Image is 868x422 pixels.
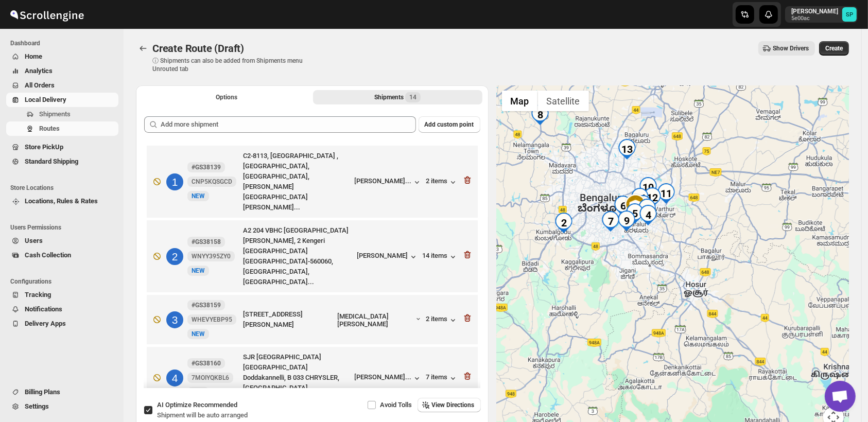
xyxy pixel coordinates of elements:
[243,352,351,403] div: SJR [GEOGRAPHIC_DATA] [GEOGRAPHIC_DATA] Doddakannelli, B 033 CHRYSLER, [GEOGRAPHIC_DATA], [GEOGRA...
[6,316,118,331] button: Delivery Apps
[502,91,538,111] button: Show street map
[773,44,809,52] span: Show Drivers
[426,373,458,383] button: 7 items
[166,173,183,190] div: 1
[432,401,475,409] span: View Directions
[8,2,85,27] img: ScrollEngine
[825,381,856,412] div: Open chat
[6,385,118,399] button: Billing Plans
[419,116,480,133] button: Add custom point
[630,188,650,208] div: 14
[25,320,66,327] span: Delivery Apps
[600,211,621,232] div: 7
[423,252,458,262] button: 14 items
[409,93,416,101] span: 14
[357,252,419,262] button: [PERSON_NAME]
[633,195,653,216] div: 3
[192,315,232,324] span: WHEVYEBP95
[355,373,422,383] button: [PERSON_NAME]...
[243,225,353,287] div: A2 204 VBHC [GEOGRAPHIC_DATA][PERSON_NAME], 2 Kengeri [GEOGRAPHIC_DATA] [GEOGRAPHIC_DATA]-560060,...
[6,78,118,93] button: All Orders
[6,194,118,208] button: Locations, Rules & Rates
[192,302,221,309] b: #GS38159
[166,311,183,328] div: 3
[355,177,412,185] div: [PERSON_NAME]...
[530,104,550,125] div: 8
[192,238,221,245] b: #GS38158
[192,330,205,338] span: NEW
[192,178,232,186] span: CNP5KQSGCD
[374,92,421,102] div: Shipments
[152,42,244,55] span: Create Route (Draft)
[25,81,55,89] span: All Orders
[10,277,118,286] span: Configurations
[192,374,229,382] span: 7MOIYQKBL6
[157,411,248,419] span: Shipment will be auto arranged
[10,184,118,192] span: Store Locations
[25,388,60,396] span: Billing Plans
[166,370,183,386] div: 4
[842,7,857,22] span: Sulakshana Pundle
[25,67,53,75] span: Analytics
[166,248,183,265] div: 2
[425,120,474,129] span: Add custom point
[313,90,482,104] button: Selected Shipments
[791,7,838,15] p: [PERSON_NAME]
[6,64,118,78] button: Analytics
[25,251,71,259] span: Cash Collection
[613,196,633,216] div: 6
[6,234,118,248] button: Users
[192,192,205,200] span: NEW
[6,49,118,64] button: Home
[6,302,118,316] button: Notifications
[617,139,637,160] div: 13
[192,164,221,171] b: #GS38139
[380,401,412,409] span: Avoid Tolls
[642,187,663,208] div: 12
[136,108,489,392] div: Selected Shipments
[243,309,334,330] div: [STREET_ADDRESS][PERSON_NAME]
[819,41,849,56] button: Create
[6,248,118,262] button: Cash Collection
[426,177,458,187] button: 2 items
[338,312,422,328] button: [MEDICAL_DATA][PERSON_NAME]
[6,399,118,414] button: Settings
[553,213,574,233] div: 2
[25,197,98,205] span: Locations, Rules & Rates
[39,125,60,132] span: Routes
[161,116,416,133] input: Add more shipment
[152,57,315,73] p: ⓘ Shipments can also be added from Shipments menu Unrouted tab
[10,223,118,232] span: Users Permissions
[616,210,637,231] div: 9
[6,121,118,136] button: Routes
[136,41,150,56] button: Routes
[192,252,231,260] span: WNYY395ZY0
[637,199,657,219] div: 1
[785,6,858,23] button: User menu
[25,52,42,60] span: Home
[25,402,49,410] span: Settings
[157,401,237,409] span: AI Optimize
[355,177,422,187] button: [PERSON_NAME]...
[418,398,481,412] button: View Directions
[25,291,51,298] span: Tracking
[846,11,853,18] text: SP
[825,44,843,52] span: Create
[243,151,351,213] div: C2-8113, [GEOGRAPHIC_DATA] , [GEOGRAPHIC_DATA], [GEOGRAPHIC_DATA], [PERSON_NAME][GEOGRAPHIC_DATA]...
[25,305,62,313] span: Notifications
[355,373,412,381] div: [PERSON_NAME]...
[39,110,71,118] span: Shipments
[656,183,676,204] div: 11
[6,288,118,302] button: Tracking
[25,96,66,103] span: Local Delivery
[192,360,221,367] b: #GS38160
[216,93,237,101] span: Options
[25,143,63,151] span: Store PickUp
[193,401,237,409] span: Recommended
[791,15,838,22] p: 5e00ac
[10,39,118,47] span: Dashboard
